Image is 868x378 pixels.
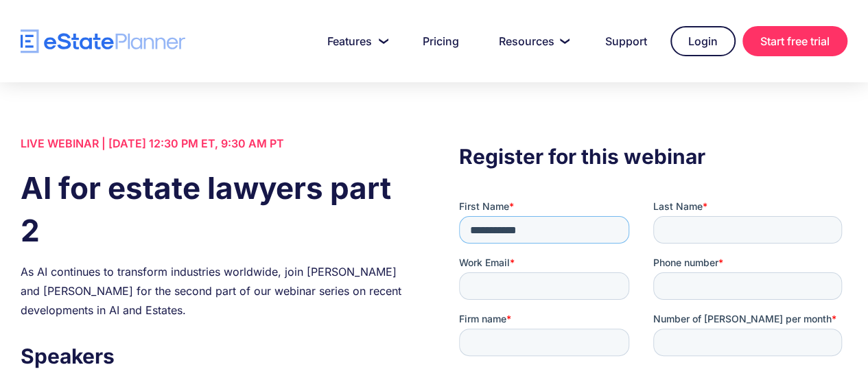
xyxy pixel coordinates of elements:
[589,27,664,55] a: Support
[21,134,409,153] div: LIVE WEBINAR | [DATE] 12:30 PM ET, 9:30 AM PT
[482,27,582,55] a: Resources
[742,26,847,56] a: Start free trial
[21,262,409,320] div: As AI continues to transform industries worldwide, join [PERSON_NAME] and [PERSON_NAME] for the s...
[21,340,409,372] h3: Speakers
[21,167,409,252] h1: AI for estate lawyers part 2
[21,29,185,54] a: home
[459,141,847,172] h3: Register for this webinar
[406,27,476,55] a: Pricing
[311,27,399,55] a: Features
[670,26,736,56] a: Login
